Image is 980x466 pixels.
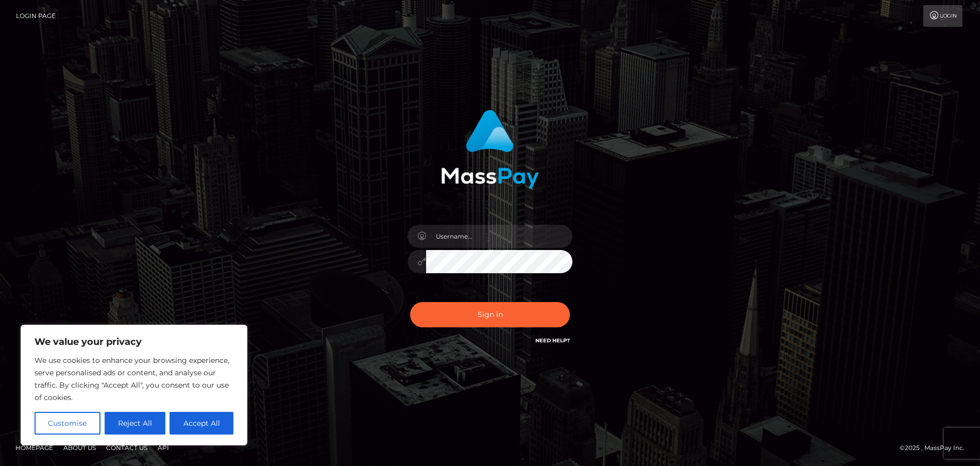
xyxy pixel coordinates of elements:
button: Accept All [170,412,233,435]
a: Need Help? [535,337,570,344]
img: MassPay Login [441,110,539,189]
button: Sign in [410,302,570,327]
a: API [154,440,173,456]
button: Customise [35,412,100,435]
div: © 2025 , MassPay Inc. [900,442,972,454]
button: Reject All [105,412,166,435]
a: Login [923,5,962,27]
a: Login Page [16,5,56,27]
p: We value your privacy [35,336,233,348]
a: About Us [59,440,100,456]
a: Contact Us [102,440,151,456]
a: Homepage [11,440,57,456]
div: We value your privacy [21,325,247,445]
p: We use cookies to enhance your browsing experience, serve personalised ads or content, and analys... [35,354,233,404]
input: Username... [426,225,572,248]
